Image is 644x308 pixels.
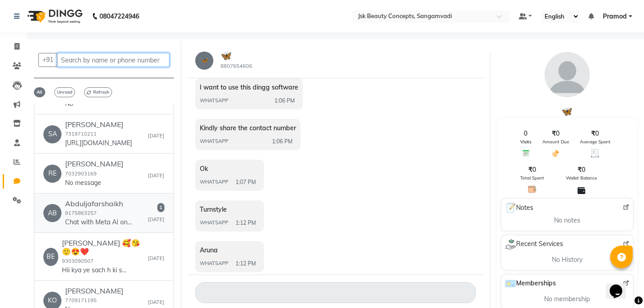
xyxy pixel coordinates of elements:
[157,203,165,212] span: 1
[65,297,97,303] small: 7709171195
[65,171,97,177] small: 7032903169
[552,129,559,138] span: ₹0
[148,299,165,306] small: [DATE]
[200,205,227,213] span: Turnstyle
[57,53,169,67] input: Search by name or phone number
[65,138,132,148] p: [URL][DOMAIN_NAME]
[591,129,599,138] span: ₹0
[528,185,536,194] img: Total Spent Icon
[65,199,133,208] h6: Abduljafarshaikh
[235,178,256,186] span: 1:07 PM
[65,131,97,137] small: 7319710211
[274,97,295,105] span: 1:06 PM
[603,12,627,21] span: Pramod
[497,104,637,118] div: 🦋
[235,260,256,268] span: 1:12 PM
[544,294,590,304] span: No membership
[65,99,123,109] p: No
[524,129,527,138] span: 0
[591,149,599,157] img: Average Spent Icon
[580,138,611,145] span: Average Spent
[542,138,569,145] span: Amount Due
[545,52,590,97] img: avatar
[62,239,148,256] h6: [PERSON_NAME] 🥰😘🙂😍❤️
[200,83,298,91] span: I want to use this dingg software
[195,52,213,70] div: 🦋
[54,87,75,97] span: Unread
[606,272,635,299] iframe: chat widget
[551,149,560,158] img: Amount Due Icon
[520,175,544,181] span: Total Spent
[65,178,123,188] p: No message
[552,255,583,265] span: No History
[43,125,61,143] div: SA
[65,120,132,129] h6: [PERSON_NAME]
[200,246,218,254] span: Aruna
[62,265,130,275] p: Hii kya ye sach h ki sale me makeup kit 15 rupees ka h
[148,255,165,262] small: [DATE]
[200,97,228,104] span: WHATSAPP
[578,165,585,175] span: ₹0
[505,239,563,250] span: Recent Services
[520,138,531,145] span: Visits
[200,178,228,186] span: WHATSAPP
[43,165,61,183] div: RE
[148,216,165,223] small: [DATE]
[235,219,256,227] span: 1:12 PM
[34,87,45,97] span: All
[200,165,208,173] span: Ok
[65,287,123,295] h6: [PERSON_NAME]
[148,132,165,140] small: [DATE]
[200,260,228,267] span: WHATSAPP
[43,204,61,222] div: AB
[84,87,112,97] span: Refresh
[65,160,123,168] h6: [PERSON_NAME]
[200,124,296,132] span: Kindly share the contact number
[505,202,533,214] span: Notes
[23,4,85,29] img: logo
[528,165,536,175] span: ₹0
[65,218,133,227] p: Chat with Meta AI on WhatsApp: [URL][DOMAIN_NAME][PHONE_NUMBER]
[200,219,228,227] span: WHATSAPP
[43,248,58,266] div: BE
[38,53,57,67] button: +91
[272,137,292,146] span: 1:06 PM
[221,50,252,61] h5: 🦋
[99,4,139,29] b: 08047224946
[505,278,556,289] span: Memberships
[554,216,580,225] span: No notes
[221,63,252,69] small: 8807654606
[65,210,97,216] small: 9175863257
[200,137,228,145] span: WHATSAPP
[62,258,94,264] small: 9303090507
[566,175,597,181] span: Wallet Balance
[148,172,165,180] small: [DATE]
